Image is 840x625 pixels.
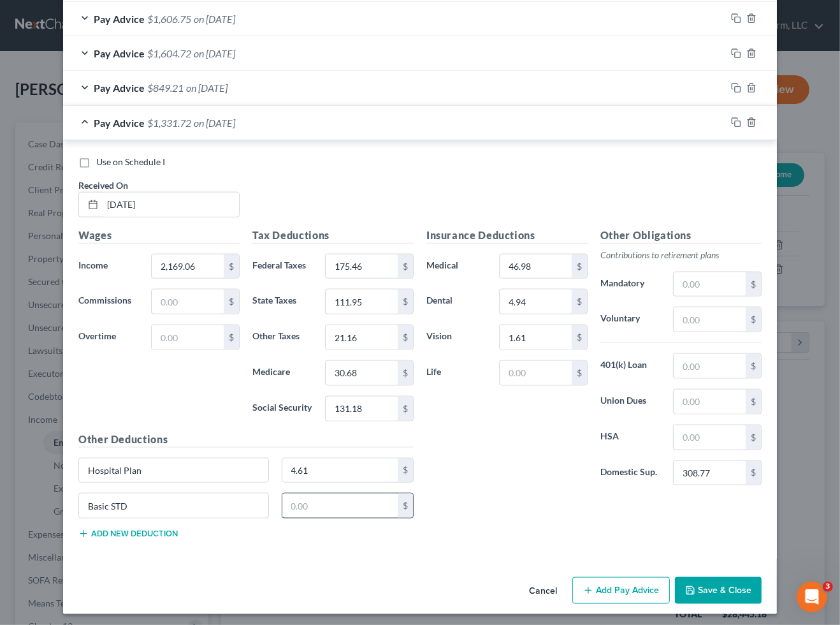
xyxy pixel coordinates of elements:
button: Add Pay Advice [572,577,670,604]
div: $ [398,290,413,314]
span: $1,331.72 [147,117,191,129]
label: Voluntary [594,307,667,332]
div: $ [572,290,587,314]
label: Overtime [72,325,145,350]
input: 0.00 [500,290,572,314]
input: Specify... [79,494,268,518]
label: Dental [420,289,493,314]
span: Pay Advice [94,117,145,129]
input: 0.00 [326,325,398,349]
span: on [DATE] [186,82,228,94]
span: Income [78,260,108,270]
label: Medicare [246,360,319,386]
label: Federal Taxes [246,254,319,279]
div: $ [746,425,761,450]
label: Social Security [246,396,319,422]
input: 0.00 [326,361,398,385]
div: $ [398,325,413,349]
input: 0.00 [152,325,224,349]
input: 0.00 [674,461,746,485]
input: 0.00 [674,354,746,378]
div: $ [398,494,413,518]
label: Domestic Sup. [594,460,667,486]
input: 0.00 [674,425,746,450]
button: Cancel [519,578,567,604]
input: Specify... [79,459,268,483]
label: 401(k) Loan [594,353,667,379]
div: $ [224,290,239,314]
div: $ [746,390,761,414]
label: Vision [420,325,493,350]
button: Add new deduction [78,529,178,539]
div: $ [398,361,413,385]
span: on [DATE] [194,13,235,25]
span: Use on Schedule I [96,156,165,167]
label: Medical [420,254,493,279]
input: 0.00 [326,254,398,279]
label: Other Taxes [246,325,319,350]
div: $ [746,272,761,297]
label: Life [420,360,493,386]
input: 0.00 [152,290,224,314]
label: Mandatory [594,272,667,297]
h5: Other Deductions [78,432,414,448]
h5: Wages [78,228,240,244]
span: $1,604.72 [147,47,191,59]
input: MM/DD/YYYY [103,193,239,217]
iframe: Intercom live chat [797,582,827,612]
div: $ [572,254,587,279]
input: 0.00 [282,459,398,483]
input: 0.00 [282,494,398,518]
span: on [DATE] [194,117,235,129]
label: Union Dues [594,389,667,415]
h5: Other Obligations [600,228,762,244]
span: $849.21 [147,82,184,94]
span: $1,606.75 [147,13,191,25]
label: State Taxes [246,289,319,314]
div: $ [398,254,413,279]
div: $ [398,459,413,483]
div: $ [224,325,239,349]
input: 0.00 [674,272,746,297]
input: 0.00 [326,290,398,314]
input: 0.00 [674,390,746,414]
div: $ [746,354,761,378]
button: Save & Close [675,577,762,604]
input: 0.00 [500,254,572,279]
div: $ [572,325,587,349]
input: 0.00 [500,325,572,349]
input: 0.00 [326,397,398,421]
span: on [DATE] [194,47,235,59]
input: 0.00 [152,254,224,279]
div: $ [224,254,239,279]
label: Commissions [72,289,145,314]
h5: Insurance Deductions [426,228,588,244]
div: $ [746,307,761,332]
span: Pay Advice [94,47,145,59]
div: $ [398,397,413,421]
input: 0.00 [500,361,572,385]
div: $ [746,461,761,485]
span: Pay Advice [94,13,145,25]
p: Contributions to retirement plans [600,249,762,261]
h5: Tax Deductions [252,228,414,244]
span: Pay Advice [94,82,145,94]
span: Received On [78,180,128,191]
label: HSA [594,425,667,450]
span: 3 [823,582,833,592]
input: 0.00 [674,307,746,332]
div: $ [572,361,587,385]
